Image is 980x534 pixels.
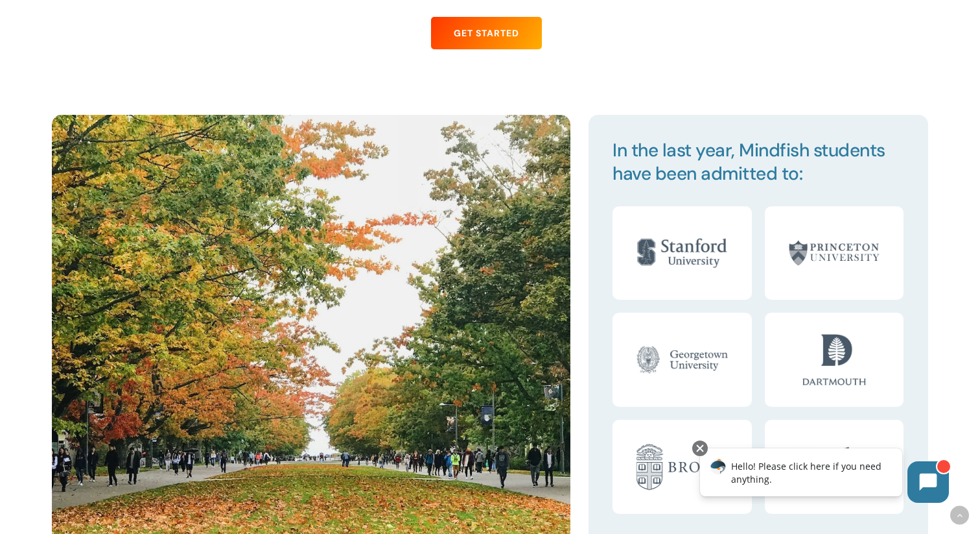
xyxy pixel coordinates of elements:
img: Stanford [625,206,740,300]
img: Princeton [776,206,891,300]
img: Georgetown [625,313,740,407]
a: Get Started [431,17,542,49]
img: Duke [776,420,891,514]
img: Dartmouth [776,313,891,407]
span: In the last year, Mindfish students have been admitted to: [612,138,885,186]
iframe: Chatbot [686,438,962,516]
img: Brown [625,420,740,514]
span: Get Started [454,27,519,40]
